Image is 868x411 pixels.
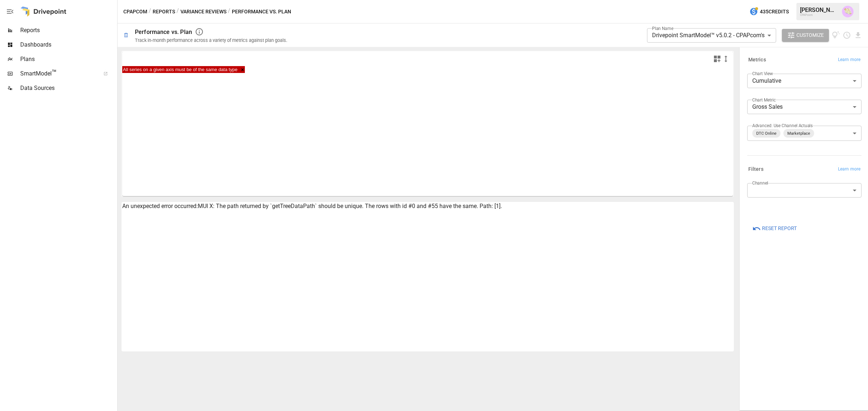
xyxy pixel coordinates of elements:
button: CPAPcom [123,7,147,16]
label: Plan Name [652,25,673,31]
div: Drivepoint SmartModel™ v5.0.2 - CPAPcom's [647,28,776,43]
h6: Metrics [748,56,766,64]
span: All series on a given axis must be of the same data type [122,66,245,73]
button: View documentation [832,29,840,42]
span: Learn more [838,56,860,64]
button: Reset Report [747,222,802,235]
span: SmartModel [20,69,95,78]
span: Plans [20,55,116,64]
div: An unexpected error occurred: MUI X: The path returned by `getTreeDataPath` should be unique. The... [122,203,733,209]
label: Channel [752,180,768,186]
span: Learn more [838,166,860,173]
span: DTC Online [753,129,779,138]
div: Cumulative [747,74,861,88]
label: Advanced: Use Channel Actuals [752,122,813,129]
div: Performance vs. Plan [135,29,192,35]
span: Dashboards [20,40,116,49]
span: Marketplace [784,129,813,138]
img: Eric Sy [842,6,854,17]
div: 🗓 [123,32,129,39]
span: Data Sources [20,84,116,92]
button: Customize [782,29,829,42]
div: Track in-month performance across a variety of metrics against plan goals. [135,38,287,43]
label: Chart Metric [752,97,776,103]
div: Gross Sales [747,100,861,114]
button: Variance Reviews [180,7,226,16]
div: / [149,7,151,16]
button: 435Credits [746,5,792,18]
button: Eric Sy [838,1,858,22]
span: Reset Report [762,224,797,233]
span: Customize [796,31,824,40]
div: [PERSON_NAME] [800,7,838,13]
h6: Filters [748,165,763,173]
div: CPAPcom [800,13,838,17]
button: Reports [153,7,175,16]
button: Schedule report [843,31,851,39]
label: Chart View [752,70,773,77]
div: / [228,7,230,16]
span: ™ [52,68,57,77]
button: Download report [854,31,862,39]
span: Reports [20,26,116,35]
div: / [176,7,179,16]
span: × [238,67,244,73]
span: 435 Credits [760,7,789,16]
